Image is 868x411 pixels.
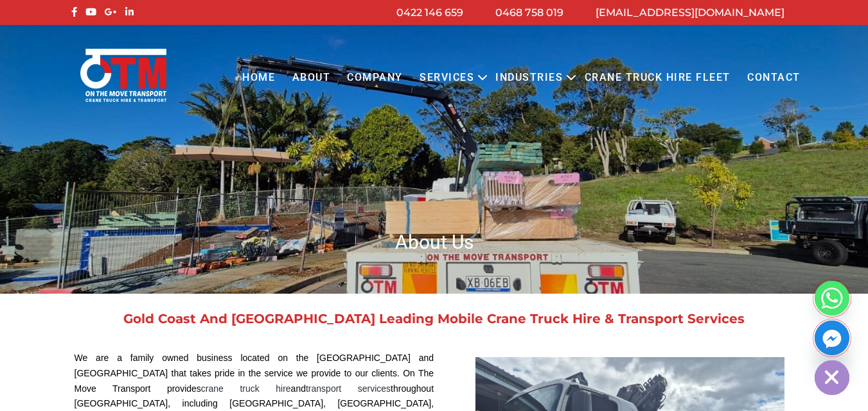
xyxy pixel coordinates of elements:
a: COMPANY [339,60,411,96]
a: About [283,60,339,96]
a: Crane Truck Hire Fleet [576,60,738,96]
img: Otmtransport [78,47,169,103]
a: crane truck hire [201,383,291,394]
a: Facebook_Messenger [815,321,849,355]
a: Home [234,60,283,96]
a: Gold Coast And [GEOGRAPHIC_DATA] Leading Mobile Crane Truck Hire & Transport Services [123,311,745,326]
a: Contact [739,60,809,96]
a: transport services [306,383,391,394]
a: 0422 146 659 [396,6,463,19]
a: Whatsapp [815,281,849,315]
a: [EMAIL_ADDRESS][DOMAIN_NAME] [596,6,784,19]
a: Industries [487,60,571,96]
h1: About Us [68,230,801,255]
a: Services [411,60,483,96]
a: 0468 758 019 [495,6,563,19]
